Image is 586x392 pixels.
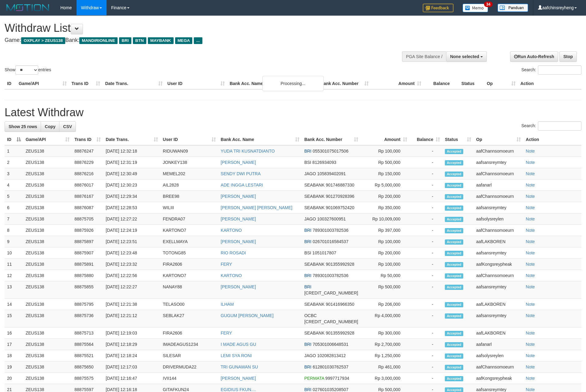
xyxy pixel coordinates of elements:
label: Show entries [5,65,51,75]
td: 88875564 [72,339,103,350]
span: MEGA [175,37,193,44]
td: 12 [5,270,23,281]
td: 88875907 [72,247,103,259]
td: TOTONG85 [160,247,218,259]
span: BSI [304,250,311,255]
td: - [410,236,442,247]
span: Copy 901355992928 to clipboard [326,262,354,267]
a: KARTONO [221,273,242,278]
td: 2 [5,157,23,168]
a: Note [526,313,535,318]
span: BRI [304,239,311,244]
span: Accepted [445,353,463,359]
span: BSI [304,160,311,165]
span: Accepted [445,262,463,267]
td: 14 [5,299,23,310]
a: Copy [41,121,59,132]
a: ILHAM [221,302,234,307]
th: Action [518,78,581,89]
th: Balance: activate to sort column ascending [410,134,442,145]
a: Show 25 rows [5,121,41,132]
img: MOTION_logo.png [5,3,51,12]
td: FIRA2606 [160,259,218,270]
td: 88875705 [72,213,103,225]
a: Note [526,194,535,199]
td: [DATE] 12:30:49 [103,168,160,179]
div: PGA Site Balance / [402,51,446,62]
th: Balance [424,78,459,89]
a: LEMI SYA RONI [221,353,252,358]
td: aafLAKBOREN [474,327,523,339]
th: Trans ID: activate to sort column ascending [72,134,103,145]
td: SILESAR [160,350,218,361]
td: aafsansreymtey [474,202,523,213]
td: Rp 500,000 [361,157,410,168]
td: Rp 10,009,000 [361,213,410,225]
td: EXELLMAYA [160,236,218,247]
th: Bank Acc. Name: activate to sort column ascending [218,134,302,145]
span: Copy 693817527163 to clipboard [304,319,358,324]
td: - [410,339,442,350]
td: KARTONO7 [160,225,218,236]
span: BTN [133,37,146,44]
span: BRI [304,273,311,278]
a: Note [526,183,535,187]
a: [PERSON_NAME] [221,194,256,199]
a: Note [526,205,535,210]
td: - [410,145,442,157]
span: Accepted [445,172,463,177]
a: Note [526,331,535,335]
a: SENDY DWI PUTRA [221,171,261,176]
td: RIDUWAN09 [160,145,218,157]
span: BRI [304,284,311,289]
span: Show 25 rows [9,124,37,129]
td: ZEUS138 [23,327,72,339]
td: 88876017 [72,179,103,191]
span: SEABANK [304,302,325,307]
td: Rp 2,700,000 [361,339,410,350]
span: SEABANK [304,331,325,335]
span: Copy [45,124,55,129]
a: [PERSON_NAME] [PERSON_NAME] [221,205,292,210]
td: - [410,225,442,236]
td: BREE98 [160,191,218,202]
td: ZEUS138 [23,168,72,179]
td: 88875891 [72,259,103,270]
span: ... [194,37,202,44]
a: Run Auto-Refresh [510,51,558,62]
td: aafsansreymtey [474,247,523,259]
a: FERY [221,331,232,335]
td: 88875650 [72,361,103,373]
span: Copy 901746887330 to clipboard [326,183,354,187]
td: - [410,191,442,202]
th: Amount: activate to sort column ascending [361,134,410,145]
a: Note [526,171,535,176]
span: Copy 102082813412 to clipboard [317,353,346,358]
td: 88875880 [72,270,103,281]
td: IMADEAGUS1234 [160,339,218,350]
td: 88876167 [72,191,103,202]
th: User ID [165,78,227,89]
td: - [410,157,442,168]
span: CSV [63,124,72,129]
a: Note [526,376,535,381]
td: JONKEY138 [160,157,218,168]
td: ZEUS138 [23,299,72,310]
td: aafChannsomoeurn [474,225,523,236]
div: Processing... [262,76,324,91]
td: [DATE] 12:27:22 [103,213,160,225]
td: aafChannsomoeurn [474,145,523,157]
td: ZEUS138 [23,259,72,270]
td: [DATE] 12:30:23 [103,179,160,191]
span: Accepted [445,228,463,233]
span: Copy 055301075017506 to clipboard [313,149,348,153]
span: Copy 026701016584537 to clipboard [313,239,348,244]
span: Accepted [445,251,463,256]
span: BRI [119,37,131,44]
td: aafLAKBOREN [474,299,523,310]
a: Note [526,262,535,267]
td: 16 [5,327,23,339]
th: ID [5,78,16,89]
span: Copy 8126934093 to clipboard [312,160,336,165]
span: BRI [304,149,311,153]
